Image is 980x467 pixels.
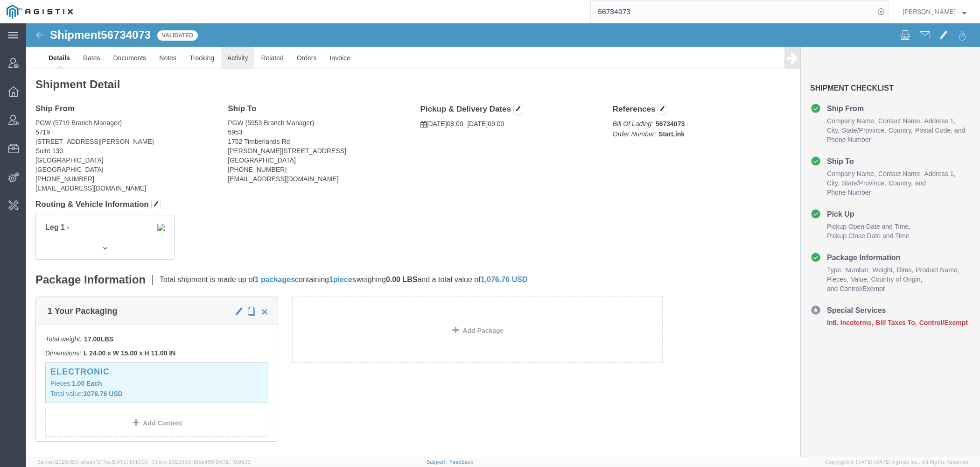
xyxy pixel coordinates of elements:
a: Support [427,459,450,465]
span: [DATE] 10:10:00 [112,459,148,465]
img: logo [7,5,73,19]
button: [PERSON_NAME] [902,6,967,17]
a: Feedback [449,459,473,465]
span: [DATE] 10:06:13 [214,459,251,465]
span: Server: 2025.18.0-a0edd1917ac [37,459,148,465]
iframe: FS Legacy Container [26,23,980,457]
span: Copyright © [DATE]-[DATE] Agistix Inc., All Rights Reserved [825,458,969,466]
span: Kaitlyn Hostetler [903,7,956,17]
span: Client: 2025.18.0-198a450 [152,459,251,465]
input: Search for shipment number, reference number [591,0,875,23]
